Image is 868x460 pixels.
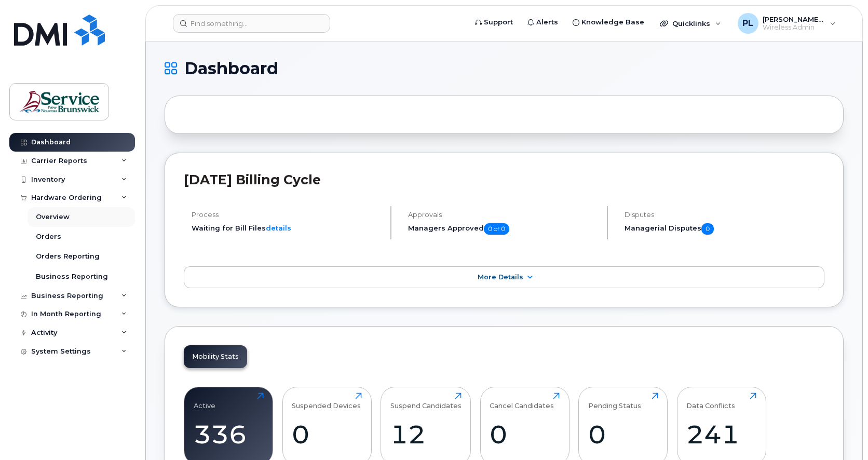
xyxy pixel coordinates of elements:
div: 336 [194,419,264,450]
h4: Process [192,211,382,219]
div: 0 [490,419,560,450]
span: Dashboard [184,61,278,76]
div: Pending Status [588,393,641,410]
div: Suspend Candidates [390,393,462,410]
h4: Disputes [625,211,824,219]
a: Suspended Devices0 [292,393,362,459]
a: details [266,224,291,232]
div: Data Conflicts [686,393,735,410]
div: Cancel Candidates [490,393,554,410]
h5: Managers Approved [408,223,598,235]
div: 241 [686,419,756,450]
div: 12 [390,419,462,450]
a: Data Conflicts241 [686,393,756,459]
span: 0 [701,223,714,235]
a: Pending Status0 [588,393,658,459]
a: Cancel Candidates0 [490,393,560,459]
h2: [DATE] Billing Cycle [184,172,824,187]
h5: Managerial Disputes [625,223,824,235]
li: Waiting for Bill Files [192,223,382,233]
div: Suspended Devices [292,393,361,410]
span: 0 of 0 [484,223,509,235]
span: More Details [478,273,523,281]
div: 0 [292,419,362,450]
div: Active [194,393,215,410]
a: Active336 [194,393,264,459]
h4: Approvals [408,211,598,219]
div: 0 [588,419,658,450]
a: Suspend Candidates12 [390,393,462,459]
